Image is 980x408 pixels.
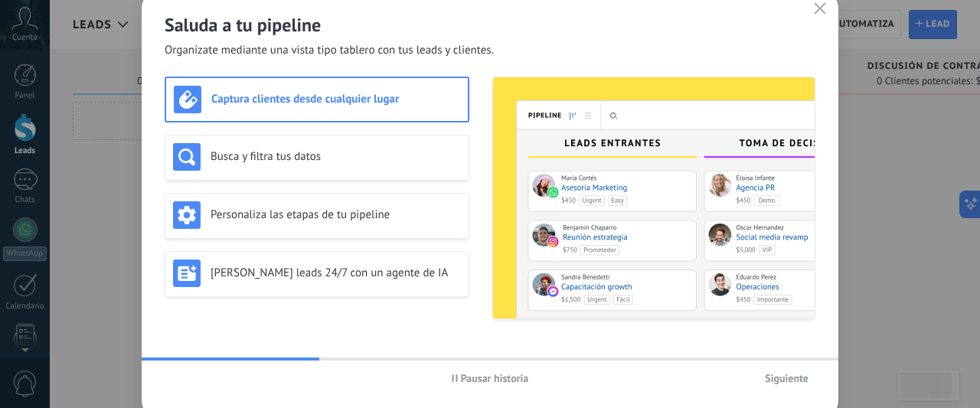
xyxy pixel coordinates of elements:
[211,149,461,164] h3: Busca y filtra tus datos
[445,367,536,390] button: Pausar historia
[461,373,529,384] span: Pausar historia
[758,367,815,390] button: Siguiente
[165,43,494,58] span: Organízate mediante una vista tipo tablero con tus leads y clientes.
[211,266,461,280] h3: [PERSON_NAME] leads 24/7 con un agente de IA
[211,207,461,222] h3: Personaliza las etapas de tu pipeline
[765,373,808,384] span: Siguiente
[165,13,815,37] h2: Saluda a tu pipeline
[211,92,460,106] h3: Captura clientes desde cualquier lugar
